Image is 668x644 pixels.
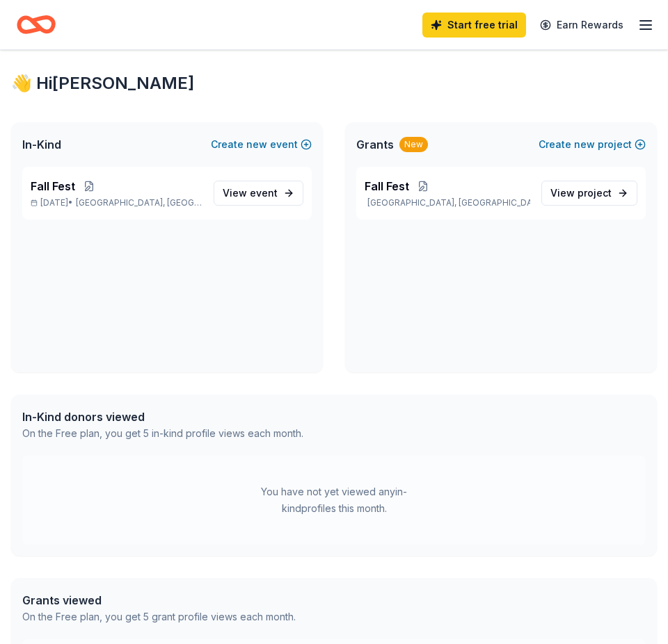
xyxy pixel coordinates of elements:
[365,197,530,208] p: [GEOGRAPHIC_DATA], [GEOGRAPHIC_DATA]
[422,13,526,38] a: Start free trial
[22,609,296,625] div: On the Free plan, you get 5 grant profile views each month.
[399,137,428,152] div: New
[539,136,646,153] button: Createnewproject
[11,72,657,94] div: 👋 Hi [PERSON_NAME]
[211,136,312,153] button: Createnewevent
[22,408,303,425] div: In-Kind donors viewed
[246,136,267,153] span: new
[574,136,595,153] span: new
[22,136,61,153] span: In-Kind
[223,185,278,201] span: View
[76,197,202,208] span: [GEOGRAPHIC_DATA], [GEOGRAPHIC_DATA]
[22,425,303,442] div: On the Free plan, you get 5 in-kind profile views each month.
[550,185,612,201] span: View
[541,181,637,206] a: View project
[17,8,56,41] a: Home
[31,178,75,195] span: Fall Fest
[578,187,612,199] span: project
[532,13,632,38] a: Earn Rewards
[22,592,296,609] div: Grants viewed
[247,484,421,517] div: You have not yet viewed any in-kind profiles this month.
[31,197,202,208] p: [DATE] •
[214,181,303,206] a: View event
[365,178,409,195] span: Fall Fest
[250,187,278,199] span: event
[356,136,394,153] span: Grants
